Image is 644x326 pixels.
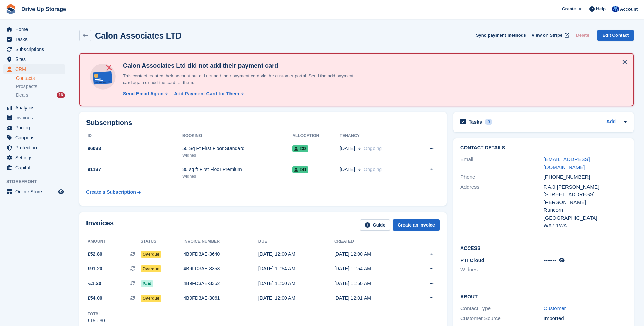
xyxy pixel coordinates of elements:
[544,257,556,263] span: •••••••
[3,113,65,123] a: menu
[86,130,182,141] th: ID
[460,266,543,274] li: Widnes
[334,265,410,272] div: [DATE] 11:54 AM
[573,30,592,41] button: Delete
[3,187,65,197] a: menu
[183,295,258,302] div: 4B9FD3AE-3061
[460,293,627,300] h2: About
[544,173,627,181] div: [PHONE_NUMBER]
[334,295,410,302] div: [DATE] 12:01 AM
[183,251,258,258] div: 4B9FD3AE-3640
[340,145,355,152] span: [DATE]
[6,178,69,185] span: Storefront
[141,236,184,247] th: Status
[88,317,105,324] div: £196.80
[292,166,308,173] span: 241
[258,265,334,272] div: [DATE] 11:54 AM
[3,34,65,44] a: menu
[334,236,410,247] th: Created
[88,62,117,91] img: no-card-linked-e7822e413c904bf8b177c4d89f31251c4716f9871600ec3ca5bfc59e148c83f4.svg
[16,92,28,98] span: Deals
[364,146,382,151] span: Ongoing
[544,206,627,214] div: Runcorn
[460,183,543,230] div: Address
[258,251,334,258] div: [DATE] 12:00 AM
[544,191,627,206] div: [STREET_ADDRESS][PERSON_NAME]
[3,54,65,64] a: menu
[476,30,526,41] button: Sync payment methods
[360,219,390,231] a: Guide
[57,92,65,98] div: 16
[460,257,484,263] span: PTI Cloud
[3,64,65,74] a: menu
[88,251,102,258] span: £52.80
[15,34,57,44] span: Tasks
[544,183,627,191] div: F.A.0 [PERSON_NAME]
[612,6,619,12] img: Widnes Team
[88,280,101,287] span: -£1.20
[3,44,65,54] a: menu
[141,295,162,302] span: Overdue
[460,145,627,151] h2: Contact Details
[544,214,627,222] div: [GEOGRAPHIC_DATA]
[171,90,244,97] a: Add Payment Card for Them
[3,153,65,162] a: menu
[460,156,543,171] div: Email
[334,251,410,258] div: [DATE] 12:00 AM
[340,130,414,141] th: Tenancy
[606,118,616,126] a: Add
[460,315,543,323] div: Customer Source
[16,75,65,82] a: Contacts
[19,3,69,15] a: Drive Up Storage
[460,244,627,251] h2: Access
[88,311,105,317] div: Total
[141,280,153,287] span: Paid
[597,30,634,41] a: Edit Contact
[86,186,141,199] a: Create a Subscription
[183,265,258,272] div: 4B9FD3AE-3353
[364,167,382,172] span: Ongoing
[120,62,361,70] h4: Calon Associates Ltd did not add their payment card
[334,280,410,287] div: [DATE] 11:50 AM
[95,31,182,40] h2: Calon Associates LTD
[183,236,258,247] th: Invoice number
[86,119,440,127] h2: Subscriptions
[544,305,566,311] a: Customer
[529,30,571,41] a: View on Stripe
[532,32,562,39] span: View on Stripe
[182,173,292,179] div: Widnes
[141,251,162,258] span: Overdue
[88,295,102,302] span: £54.00
[544,156,590,170] a: [EMAIL_ADDRESS][DOMAIN_NAME]
[182,166,292,173] div: 30 sq ft First Floor Premium
[258,236,334,247] th: Due
[485,119,493,125] div: 0
[15,133,57,143] span: Coupons
[6,4,16,14] img: stora-icon-8386f47178a22dfd0bd8f6a31ec36ba5ce8667c1dd55bd0f319d3a0aa187defe.svg
[88,265,102,272] span: £91.20
[15,153,57,162] span: Settings
[15,187,57,197] span: Online Store
[3,133,65,143] a: menu
[340,166,355,173] span: [DATE]
[15,103,57,113] span: Analytics
[15,54,57,64] span: Sites
[15,44,57,54] span: Subscriptions
[292,130,340,141] th: Allocation
[57,188,65,196] a: Preview store
[120,73,361,86] p: This contact created their account but did not add their payment card via the customer portal. Se...
[182,145,292,152] div: 50 Sq Ft First Floor Standard
[562,6,576,12] span: Create
[460,173,543,181] div: Phone
[86,166,182,173] div: 91137
[620,6,638,13] span: Account
[544,222,627,230] div: WA7 1WA
[258,295,334,302] div: [DATE] 12:00 AM
[544,315,627,323] div: Imported
[86,219,114,231] h2: Invoices
[292,145,308,152] span: 232
[3,163,65,172] a: menu
[86,236,141,247] th: Amount
[86,189,136,196] div: Create a Subscription
[258,280,334,287] div: [DATE] 11:50 AM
